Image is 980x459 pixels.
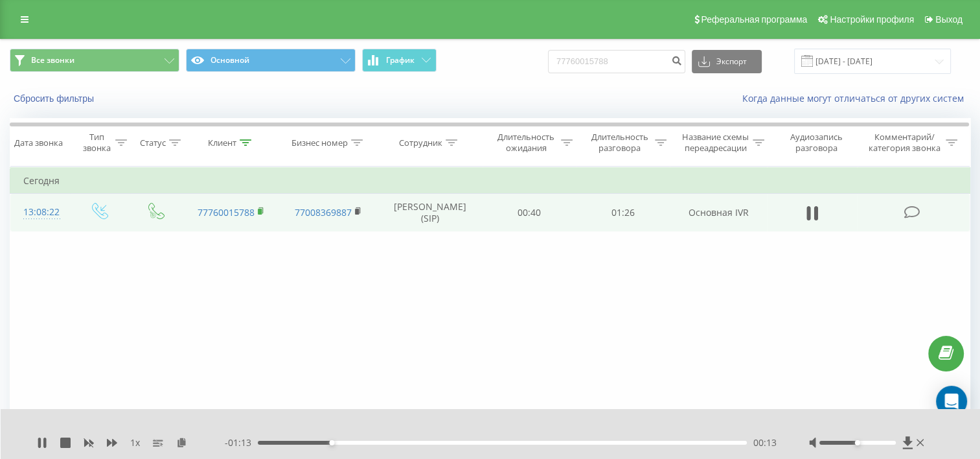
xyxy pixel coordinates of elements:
span: Реферальная программа [701,14,807,25]
div: Бизнес номер [291,137,348,148]
input: Поиск по номеру [548,50,685,73]
td: 01:26 [576,194,670,231]
div: Статус [140,137,166,148]
div: Сотрудник [399,137,442,148]
span: Настройки профиля [830,14,914,25]
div: Название схемы переадресации [681,132,749,154]
a: Когда данные могут отличаться от других систем [742,92,970,104]
span: График [386,56,415,65]
div: 13:08:22 [23,200,57,225]
a: 77008369887 [295,206,352,218]
span: - 01:13 [225,436,258,449]
div: Open Intercom Messenger [936,386,967,417]
div: Комментарий/категория звонка [867,132,942,154]
td: Сегодня [10,168,970,194]
span: Все звонки [31,55,74,65]
button: Основной [186,49,356,72]
div: Accessibility label [855,440,860,445]
div: Длительность ожидания [494,132,558,154]
div: Тип звонка [82,132,112,154]
a: 77760015788 [198,206,255,218]
div: Аудиозапись разговора [779,132,854,154]
td: [PERSON_NAME] (SIP) [378,194,483,231]
td: 00:40 [483,194,576,231]
td: Основная IVR [670,194,767,231]
div: Accessibility label [329,440,334,445]
button: Сбросить фильтры [10,93,100,104]
span: 00:13 [753,436,777,449]
div: Дата звонка [14,137,63,148]
span: Выход [935,14,963,25]
button: Все звонки [10,49,179,72]
span: 1 x [130,436,140,449]
div: Длительность разговора [587,132,652,154]
button: Экспорт [692,50,762,73]
div: Клиент [208,137,236,148]
button: График [362,49,437,72]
